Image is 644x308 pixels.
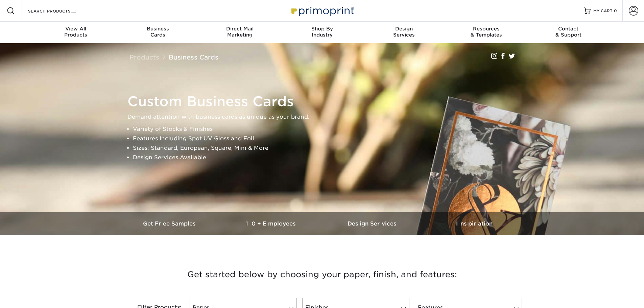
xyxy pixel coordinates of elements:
[117,26,199,32] span: Business
[169,53,218,61] a: Business Cards
[117,22,199,43] a: BusinessCards
[35,26,117,38] div: Products
[124,259,520,290] h3: Get started below by choosing your paper, finish, and features:
[322,220,424,227] h3: Design Services
[129,53,159,61] a: Products
[199,26,281,38] div: Marketing
[614,8,617,13] span: 0
[133,143,523,153] li: Sizes: Standard, European, Square, Mini & More
[281,26,363,32] span: Shop By
[127,112,523,122] p: Demand attention with business cards as unique as your brand.
[527,26,610,38] div: & Support
[281,26,363,38] div: Industry
[117,26,199,38] div: Cards
[363,26,445,38] div: Services
[527,22,610,43] a: Contact& Support
[445,22,527,43] a: Resources& Templates
[445,26,527,32] span: Resources
[288,3,356,18] img: Primoprint
[363,26,445,32] span: Design
[281,22,363,43] a: Shop ByIndustry
[127,93,523,110] h1: Custom Business Cards
[445,26,527,38] div: & Templates
[363,22,445,43] a: DesignServices
[527,26,610,32] span: Contact
[35,22,117,43] a: View AllProducts
[424,220,525,227] h3: Inspiration
[322,212,424,235] a: Design Services
[119,212,221,235] a: Get Free Samples
[133,153,523,162] li: Design Services Available
[424,212,525,235] a: Inspiration
[27,7,93,15] input: SEARCH PRODUCTS.....
[221,220,322,227] h3: 10+ Employees
[133,124,523,134] li: Variety of Stocks & Finishes
[199,22,281,43] a: Direct MailMarketing
[199,26,281,32] span: Direct Mail
[221,212,322,235] a: 10+ Employees
[133,134,523,143] li: Features Including Spot UV Gloss and Foil
[119,220,221,227] h3: Get Free Samples
[593,8,613,14] span: MY CART
[35,26,117,32] span: View All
